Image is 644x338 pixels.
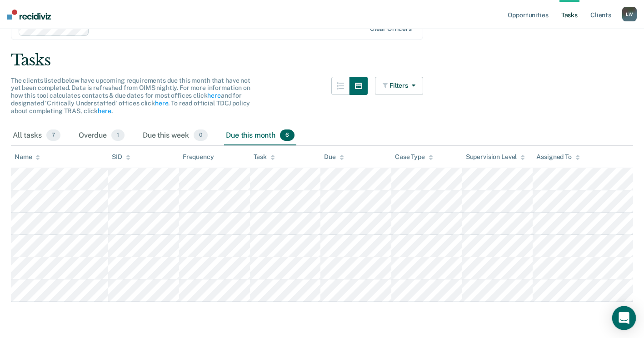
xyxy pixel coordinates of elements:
div: Tasks [11,51,633,70]
div: Due [324,153,344,161]
div: Case Type [395,153,433,161]
div: Assigned To [536,153,579,161]
button: LW [622,7,637,21]
div: SID [112,153,130,161]
div: Overdue1 [77,126,126,146]
a: here [155,99,168,107]
div: L W [622,7,637,21]
div: Supervision Level [466,153,525,161]
div: All tasks7 [11,126,62,146]
a: here [98,107,111,114]
a: here [207,92,220,99]
span: 7 [46,129,60,141]
div: Name [15,153,40,161]
button: Filters [375,77,423,95]
span: The clients listed below have upcoming requirements due this month that have not yet been complet... [11,77,250,114]
span: 1 [111,129,125,141]
div: Due this week0 [141,126,210,146]
div: Due this month6 [224,126,296,146]
div: Frequency [183,153,214,161]
div: Task [254,153,275,161]
span: 0 [194,129,208,141]
div: Open Intercom Messenger [612,306,636,330]
span: 6 [280,129,295,141]
img: Recidiviz [7,10,51,20]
